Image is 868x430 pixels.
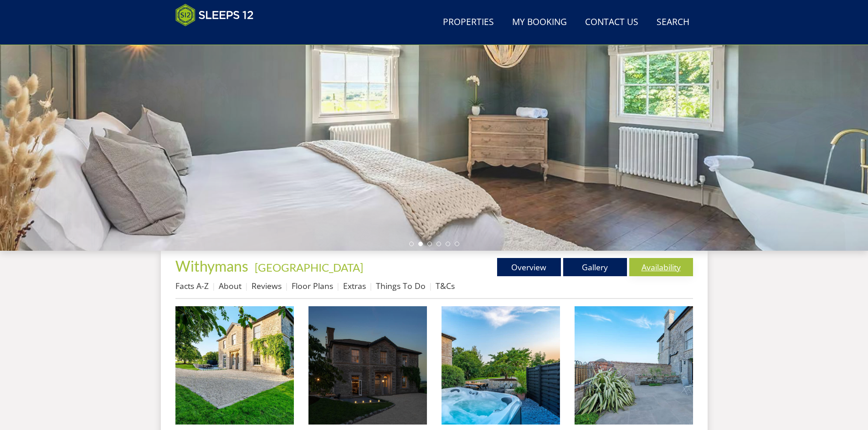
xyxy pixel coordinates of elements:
img: Sleeps 12 [175,4,254,26]
a: My Booking [508,12,570,33]
a: About [219,280,241,291]
a: Gallery [563,258,627,276]
a: Reviews [252,280,282,291]
img: Withymans - Sleeps 12+2, with a private hot tub [442,306,560,425]
a: T&Cs [436,280,455,291]
a: Facts A-Z [175,280,209,291]
a: Properties [439,12,498,33]
a: Things To Do [376,280,426,291]
img: Withymans - Dog friendly holidays in Somerset for up to 14 guests [308,306,427,425]
iframe: Customer reviews powered by Trustpilot [171,32,267,40]
a: Extras [343,280,366,291]
a: [GEOGRAPHIC_DATA] [255,261,363,274]
a: Contact Us [581,12,642,33]
span: Withymans [175,257,248,275]
img: Withymans - Enjoy morning coffee in the courtyard at the back of the house [575,306,693,425]
img: Withymans - Large group holiday house with a hot tub In Somerset [175,306,294,425]
a: Availability [629,258,693,276]
span: - [251,261,363,274]
a: Floor Plans [292,280,333,291]
a: Search [653,12,693,33]
a: Withymans [175,257,251,275]
a: Overview [497,258,561,276]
